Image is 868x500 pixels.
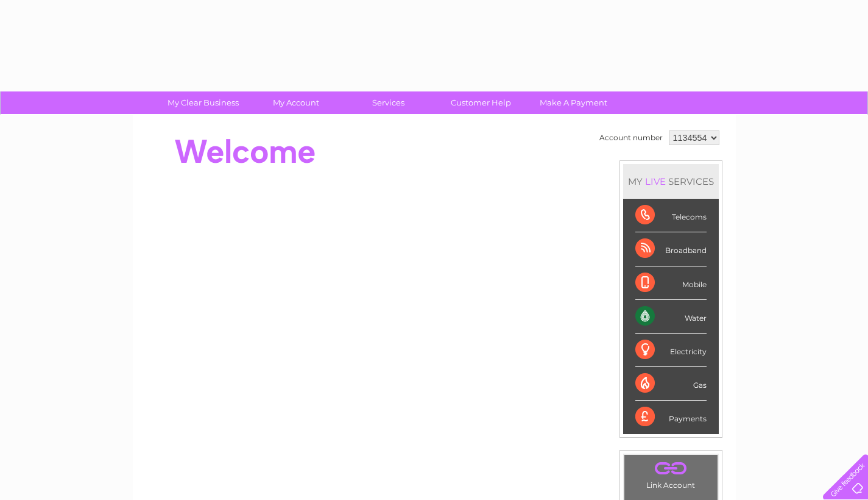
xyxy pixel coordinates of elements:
[623,164,719,199] div: MY SERVICES
[635,300,707,334] div: Water
[431,91,531,114] a: Customer Help
[338,91,439,114] a: Services
[596,127,666,148] td: Account number
[523,91,624,114] a: Make A Payment
[635,367,707,401] div: Gas
[624,454,718,493] td: Link Account
[245,91,346,114] a: My Account
[635,232,707,266] div: Broadband
[643,176,668,187] div: LIVE
[635,401,707,434] div: Payments
[635,334,707,367] div: Electricity
[627,458,715,479] a: .
[635,199,707,232] div: Telecoms
[635,266,707,300] div: Mobile
[153,91,253,114] a: My Clear Business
